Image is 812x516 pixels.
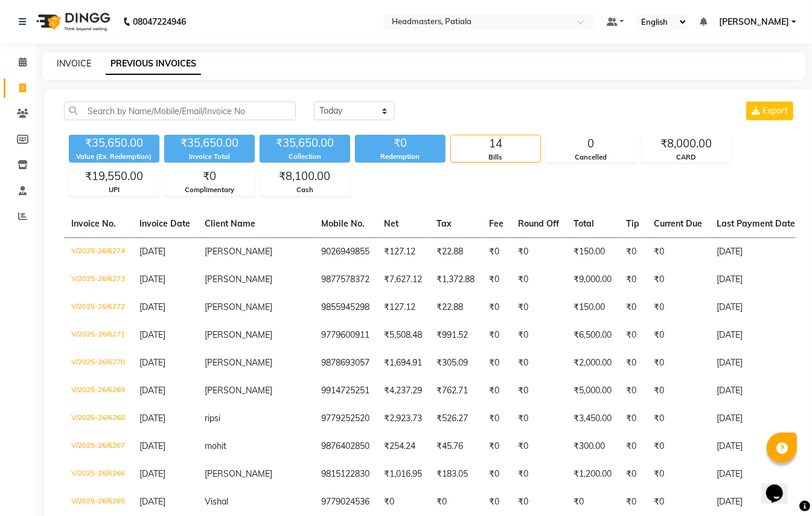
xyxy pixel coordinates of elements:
span: Round Off [518,218,559,229]
td: ₹0 [647,321,709,349]
td: [DATE] [709,349,802,377]
td: ₹0 [619,266,647,294]
td: 9914725251 [314,377,377,405]
td: 9815122830 [314,460,377,488]
span: Total [574,218,594,229]
span: [PERSON_NAME] [205,329,272,340]
span: [PERSON_NAME] [719,16,789,28]
td: ₹0 [482,488,511,516]
td: ₹0 [647,488,709,516]
span: Tax [436,218,452,229]
span: Mobile No. [321,218,365,229]
td: ₹0 [511,460,566,488]
td: 9878693057 [314,349,377,377]
span: [PERSON_NAME] [205,357,272,368]
td: [DATE] [709,460,802,488]
td: [DATE] [709,321,802,349]
div: Complimentary [165,185,254,195]
td: ₹9,000.00 [566,266,619,294]
td: ₹0 [511,433,566,460]
td: ₹2,000.00 [566,349,619,377]
td: ₹0 [619,349,647,377]
td: [DATE] [709,433,802,460]
td: ₹1,694.91 [377,349,429,377]
td: ₹1,016.95 [377,460,429,488]
div: UPI [69,185,159,195]
td: ₹0 [482,405,511,433]
div: ₹8,000.00 [642,135,731,152]
td: ₹0 [647,237,709,266]
td: ₹0 [647,294,709,321]
td: ₹0 [482,349,511,377]
div: Value (Ex. Redemption) [69,152,159,162]
button: Export [746,102,793,120]
td: ₹22.88 [429,237,482,266]
span: Net [384,218,398,229]
span: mohit [205,440,226,451]
td: ₹127.12 [377,294,429,321]
td: ₹254.24 [377,433,429,460]
span: [DATE] [139,468,165,479]
td: ₹6,500.00 [566,321,619,349]
span: ripsi [205,413,220,424]
td: ₹0 [619,460,647,488]
td: ₹0 [482,237,511,266]
td: ₹150.00 [566,294,619,321]
span: [DATE] [139,440,165,451]
span: [PERSON_NAME] [205,385,272,396]
span: [PERSON_NAME] [205,302,272,312]
div: ₹35,650.00 [260,135,350,152]
span: Last Payment Date [717,218,795,229]
td: ₹127.12 [377,237,429,266]
td: ₹3,450.00 [566,405,619,433]
td: ₹183.05 [429,460,482,488]
td: ₹0 [482,294,511,321]
div: 14 [451,135,540,152]
td: V/2025-26/6266 [64,460,132,488]
div: ₹35,650.00 [164,135,255,152]
td: [DATE] [709,266,802,294]
td: ₹762.71 [429,377,482,405]
td: ₹0 [619,294,647,321]
span: Vishal [205,496,228,507]
span: [DATE] [139,274,165,285]
td: [DATE] [709,488,802,516]
td: V/2025-26/6272 [64,294,132,321]
span: [DATE] [139,329,165,340]
td: ₹0 [429,488,482,516]
td: ₹526.27 [429,405,482,433]
div: Invoice Total [164,152,255,162]
td: 9779252520 [314,405,377,433]
td: V/2025-26/6268 [64,405,132,433]
td: ₹0 [482,321,511,349]
iframe: chat widget [761,468,800,504]
td: ₹0 [647,349,709,377]
span: [DATE] [139,246,165,257]
td: ₹0 [566,488,619,516]
div: Collection [260,152,350,162]
td: ₹0 [619,405,647,433]
td: ₹7,627.12 [377,266,429,294]
td: ₹0 [482,433,511,460]
td: ₹4,237.29 [377,377,429,405]
td: ₹2,923.73 [377,405,429,433]
td: 9026949855 [314,237,377,266]
td: ₹0 [647,433,709,460]
span: [PERSON_NAME] [205,274,272,285]
td: V/2025-26/6271 [64,321,132,349]
td: V/2025-26/6265 [64,488,132,516]
td: 9876402850 [314,433,377,460]
td: ₹300.00 [566,433,619,460]
td: ₹0 [647,266,709,294]
span: [PERSON_NAME] [205,468,272,479]
td: ₹0 [619,377,647,405]
td: ₹1,200.00 [566,460,619,488]
span: Current Due [654,218,702,229]
b: 08047224946 [133,5,186,39]
span: [DATE] [139,385,165,396]
div: Cash [260,185,350,195]
span: Tip [626,218,639,229]
td: ₹45.76 [429,433,482,460]
td: ₹0 [511,405,566,433]
td: V/2025-26/6273 [64,266,132,294]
